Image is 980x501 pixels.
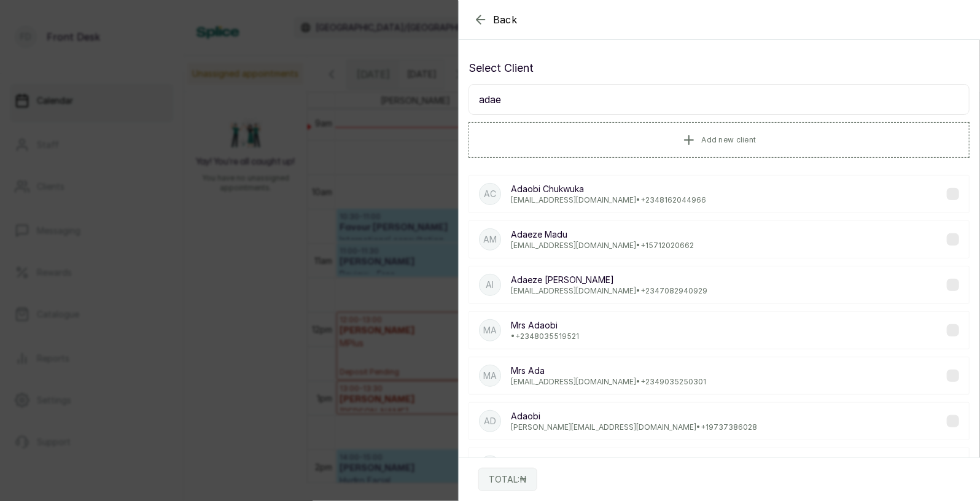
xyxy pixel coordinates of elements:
p: [EMAIL_ADDRESS][DOMAIN_NAME] • +234 9035250301 [511,377,706,387]
p: Adaeze Madu [511,228,694,241]
p: Select Client [469,60,970,77]
p: Adaeze [PERSON_NAME] [511,274,707,286]
span: Add new client [701,135,756,145]
p: MA [483,324,497,336]
p: Adaobi [511,410,757,422]
p: [EMAIL_ADDRESS][DOMAIN_NAME] • +1 5712020662 [511,241,694,251]
p: AC [484,188,496,200]
p: AI [486,279,494,291]
p: [EMAIL_ADDRESS][DOMAIN_NAME] • +234 8162044966 [511,195,706,205]
p: TOTAL: ₦ [489,473,527,486]
button: Add new client [469,122,970,158]
p: • +234 8035519521 [511,332,579,341]
span: Back [493,12,518,27]
p: Adaobi Chukwuka [511,183,706,195]
p: Ad [484,415,496,427]
p: AM [483,233,497,246]
p: MA [483,370,497,382]
p: Mrs Adaobi [511,319,579,332]
button: Back [473,12,518,27]
input: Search for a client by name, phone number, or email. [469,84,970,115]
p: [PERSON_NAME][EMAIL_ADDRESS][DOMAIN_NAME] • +1 9737386028 [511,422,757,432]
p: Adaeze Aniebonam [511,456,708,468]
p: [EMAIL_ADDRESS][DOMAIN_NAME] • +234 7082940929 [511,286,707,296]
p: Mrs Ada [511,365,706,377]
